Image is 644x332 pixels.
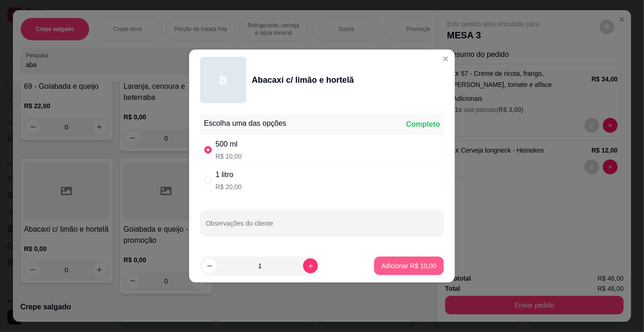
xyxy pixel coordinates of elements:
[215,169,242,180] div: 1 litro
[206,222,438,232] input: Observações do cliente
[374,257,444,275] button: Adicionar R$ 10,00
[303,258,318,273] button: increase-product-quantity
[252,74,354,86] div: Abacaxi c/ limão e hortelã
[406,119,440,130] div: Completo
[204,118,286,129] div: Escolha uma das opções
[215,182,242,191] p: R$ 20,00
[202,258,217,273] button: decrease-product-quantity
[438,51,453,66] button: Close
[215,152,242,161] p: R$ 10,00
[215,139,242,150] div: 500 ml
[382,261,436,271] p: Adicionar R$ 10,00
